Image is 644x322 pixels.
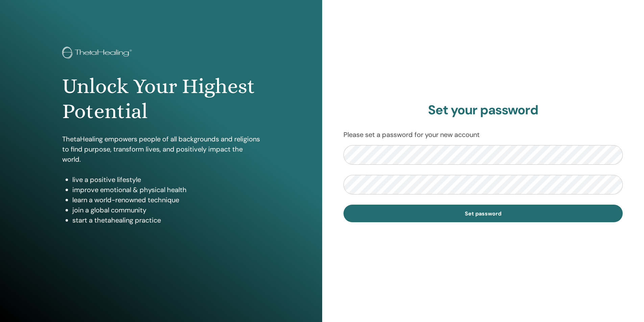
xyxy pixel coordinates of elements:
p: ThetaHealing empowers people of all backgrounds and religions to find purpose, transform lives, a... [62,134,260,164]
p: Please set a password for your new account [343,130,623,140]
h2: Set your password [343,102,623,118]
h1: Unlock Your Highest Potential [62,74,260,124]
span: Set password [465,210,501,217]
button: Set password [343,205,623,222]
li: join a global community [72,205,260,215]
li: live a positive lifestyle [72,175,260,185]
li: learn a world-renowned technique [72,195,260,205]
li: improve emotional & physical health [72,185,260,195]
li: start a thetahealing practice [72,215,260,225]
